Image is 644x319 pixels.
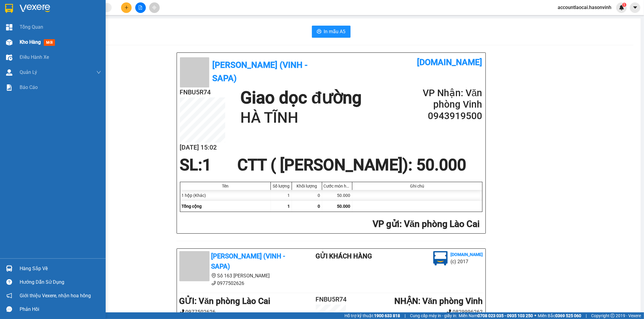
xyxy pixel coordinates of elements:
[630,2,640,13] button: caret-down
[6,279,12,285] span: question-circle
[20,53,49,61] span: Điều hành xe
[182,204,202,209] span: Tổng cộng
[410,110,482,122] h2: 0943919500
[6,54,12,61] img: warehouse-icon
[373,219,399,229] span: VP gửi
[32,35,111,77] h1: Giao dọc đường
[306,295,357,305] h2: FNBU5R74
[180,143,225,153] h2: [DATE] 15:02
[288,204,290,209] span: 1
[5,4,13,13] img: logo-vxr
[20,39,41,45] span: Kho hàng
[610,314,615,318] span: copyright
[410,312,457,319] span: Cung cấp máy in - giấy in:
[6,69,12,76] img: warehouse-icon
[81,5,146,15] b: [DOMAIN_NAME]
[324,28,346,35] span: In mẫu A5
[44,39,55,46] span: mới
[622,3,626,7] sup: 1
[212,60,308,83] b: [PERSON_NAME] (Vinh - Sapa)
[271,190,292,201] div: 1
[534,314,536,317] span: ⚪️
[211,281,216,286] span: phone
[553,4,616,11] span: accountlaocai.hasonvinh
[121,2,132,13] button: plus
[312,26,351,38] button: printerIn mẫu A5
[179,308,306,316] li: 0977502626
[293,184,320,188] div: Khối lượng
[240,87,362,108] h1: Giao dọc đường
[322,190,352,201] div: 50.000
[3,35,49,45] h2: FNBU5R74
[20,278,101,287] div: Hướng dẫn sử dụng
[451,252,483,257] b: [DOMAIN_NAME]
[405,312,405,319] span: |
[180,218,480,230] h2: : Văn phòng Lào Cai
[152,5,156,10] span: aim
[149,2,160,13] button: aim
[20,84,38,91] span: Báo cáo
[20,68,37,76] span: Quản Lý
[179,280,292,287] li: 0977502626
[180,87,225,97] h2: FNBU5R74
[337,204,351,209] span: 50.000
[20,23,43,31] span: Tổng Quan
[20,292,91,299] span: Giới thiệu Vexere, nhận hoa hồng
[318,204,320,209] span: 0
[623,3,625,7] span: 1
[20,264,101,273] div: Hàng sắp về
[316,252,372,260] b: Gửi khách hàng
[417,57,482,67] b: [DOMAIN_NAME]
[179,309,184,314] span: phone
[179,296,271,306] b: GỬI : Văn phòng Lào Cai
[292,190,322,201] div: 0
[446,309,451,314] span: phone
[6,265,12,272] img: warehouse-icon
[96,70,101,75] span: down
[203,156,212,174] span: 1
[6,306,12,312] span: message
[354,184,481,188] div: Ghi chú
[619,5,624,10] img: icon-new-feature
[179,272,292,280] li: Số 163 [PERSON_NAME]
[6,24,12,30] img: dashboard-icon
[211,273,216,278] span: environment
[138,5,143,10] span: file-add
[433,251,448,266] img: logo.jpg
[6,293,12,298] span: notification
[135,2,146,13] button: file-add
[180,190,271,201] div: 1 hộp (Khác)
[394,296,483,306] b: NHẬN : Văn phòng Vinh
[20,305,101,314] div: Phản hồi
[586,312,587,319] span: |
[234,156,470,174] div: CTT ( [PERSON_NAME]) : 50.000
[6,84,12,91] img: solution-icon
[374,313,400,318] strong: 1900 633 818
[317,29,322,35] span: printer
[211,252,285,270] b: [PERSON_NAME] (Vinh - Sapa)
[6,39,12,46] img: warehouse-icon
[344,312,400,319] span: Hỗ trợ kỹ thuật:
[240,108,362,128] h1: HÀ TĨNH
[324,184,351,188] div: Cước món hàng
[182,184,269,188] div: Tên
[124,5,129,10] span: plus
[356,308,483,316] li: 0829996262
[459,312,533,319] span: Miền Nam
[633,5,638,10] span: caret-down
[538,312,581,319] span: Miền Bắc
[451,258,483,265] li: (c) 2017
[478,313,533,318] strong: 0708 023 035 - 0935 103 250
[410,87,482,110] h2: VP Nhận: Văn phòng Vinh
[25,8,91,31] b: [PERSON_NAME] (Vinh - Sapa)
[555,313,581,318] strong: 0369 525 060
[272,184,290,188] div: Số lượng
[180,156,203,174] span: SL:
